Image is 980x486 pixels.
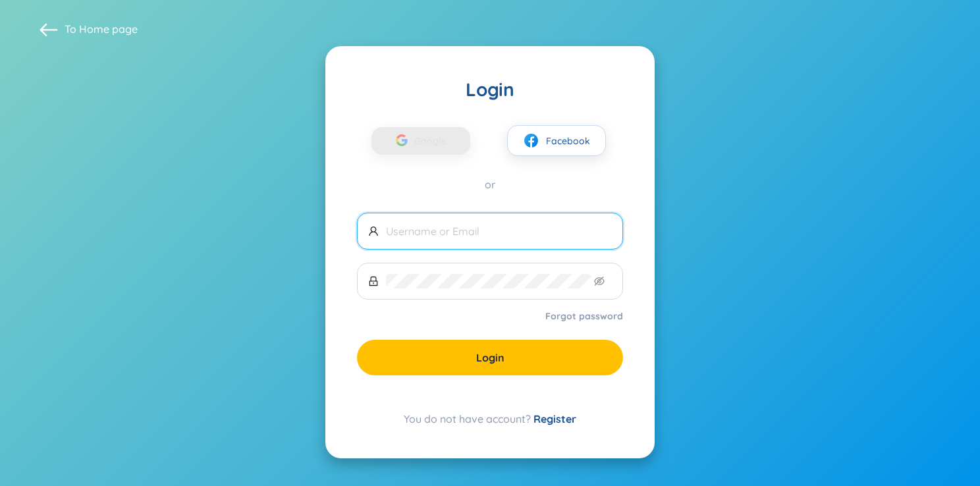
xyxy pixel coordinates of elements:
[65,22,138,36] span: To
[357,411,623,427] div: You do not have account?
[368,276,379,286] span: lock
[357,78,623,101] div: Login
[476,350,504,365] span: Login
[368,226,379,236] span: user
[371,127,470,155] button: Google
[357,340,623,375] button: Login
[414,127,452,155] span: Google
[546,134,590,148] span: Facebook
[79,22,138,36] a: Home page
[357,177,623,192] div: or
[594,276,605,286] span: eye-invisible
[507,125,606,156] button: facebookFacebook
[386,224,612,238] input: Username or Email
[523,132,539,149] img: facebook
[545,310,623,323] a: Forgot password
[533,412,576,425] a: Register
